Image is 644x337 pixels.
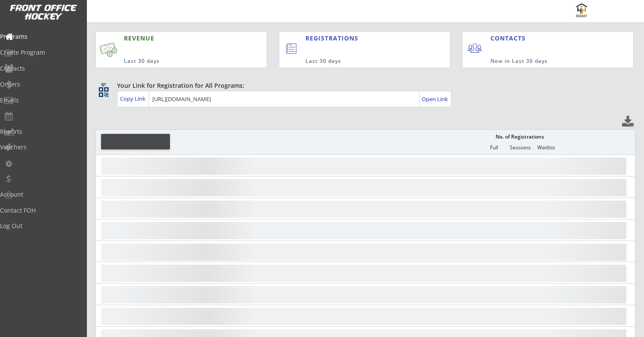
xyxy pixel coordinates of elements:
div: REVENUE [124,34,226,43]
div: New in Last 30 days [490,58,593,65]
div: Copy Link [120,95,147,102]
button: qr_code [97,86,110,99]
div: Sessions [507,145,533,151]
div: Your Link for Registration for All Programs: [117,81,609,90]
div: Open Link [422,96,449,103]
div: No. of Registrations [493,134,546,140]
div: Full [481,145,507,151]
div: CONTACTS [490,34,530,43]
a: Open Link [422,93,449,105]
div: REGISTRATIONS [305,34,411,43]
div: qr [98,81,108,87]
div: Last 30 days [124,58,226,65]
div: Waitlist [533,145,559,151]
div: Last 30 days [305,58,415,65]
